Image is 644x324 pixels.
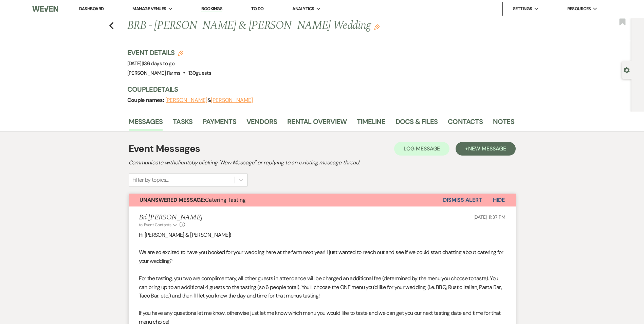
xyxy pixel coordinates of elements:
button: Hide [482,194,516,206]
a: Timeline [357,116,385,131]
span: Resources [567,5,591,12]
button: [PERSON_NAME] [165,97,207,103]
span: Analytics [292,5,314,12]
span: [DATE] [127,60,175,67]
a: Docs & Files [395,116,438,131]
a: Vendors [246,116,277,131]
h1: BRB - [PERSON_NAME] & [PERSON_NAME] Wedding [127,18,431,34]
span: For the tasting, you two are complimentary, all other guests in attendance will be charged an add... [139,275,502,299]
span: New Message [468,145,506,152]
a: Dashboard [79,6,104,12]
a: Tasks [173,116,192,131]
div: Filter by topics... [132,176,169,184]
a: Payments [203,116,236,131]
span: Hi [PERSON_NAME] & [PERSON_NAME]! [139,231,231,238]
span: [DATE] 11:37 PM [474,214,505,220]
button: [PERSON_NAME] [211,97,253,103]
h1: Event Messages [129,142,200,156]
a: Rental Overview [287,116,347,131]
h3: Event Details [127,48,211,57]
button: to: Event Contacts [139,222,178,228]
span: | [142,60,174,67]
button: Log Message [394,142,449,156]
span: Settings [513,5,532,12]
button: Unanswered Message:Catering Tasting [129,194,443,206]
h5: Bri [PERSON_NAME] [139,213,203,222]
span: & [165,97,253,104]
span: 130 guests [188,70,211,76]
span: Hide [493,196,505,203]
strong: Unanswered Message: [140,196,205,203]
img: Weven Logo [32,2,58,16]
button: Dismiss Alert [443,194,482,206]
a: Contacts [448,116,483,131]
span: Couple names: [127,96,165,104]
button: +New Message [456,142,515,156]
span: [PERSON_NAME] Farms [127,70,181,76]
span: to: Event Contacts [139,222,171,228]
button: Open lead details [624,67,630,73]
a: Notes [493,116,514,131]
span: We are so excited to have you booked for your wedding here at the farm next year! I just wanted t... [139,249,503,265]
span: Catering Tasting [140,196,246,203]
button: Edit [374,24,380,30]
span: Manage Venues [132,5,166,12]
span: Log Message [404,145,440,152]
h2: Communicate with clients by clicking "New Message" or replying to an existing message thread. [129,159,516,167]
h3: Couple Details [127,85,508,94]
span: 136 days to go [143,60,174,67]
a: To Do [251,6,264,12]
a: Bookings [201,6,222,12]
a: Messages [129,116,163,131]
